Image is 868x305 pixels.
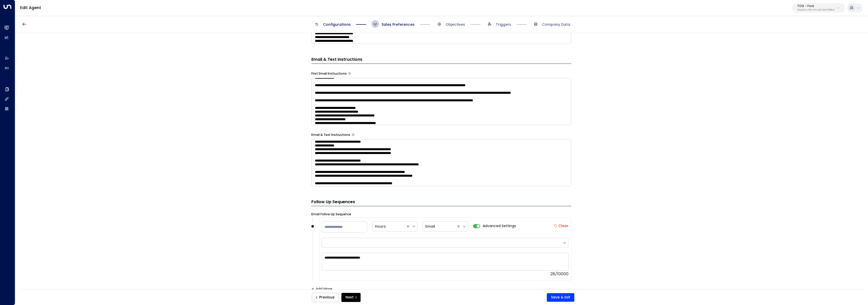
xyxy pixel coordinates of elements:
[797,9,835,11] p: 24bbb2f3-cf28-4415-a26f-20e170838bf4
[311,212,351,217] label: Email Follow Up Sequence
[352,133,355,136] button: Provide any specific instructions you want the agent to follow only when responding to leads via ...
[311,199,571,206] h3: Follow Up Sequences
[348,72,351,75] button: Specify instructions for the agent's first email only, such as introductory content, special offe...
[542,22,570,27] span: Company Data
[797,5,835,8] p: TOG - Fora
[311,287,332,291] button: Add More
[446,22,465,27] span: Objectives
[792,3,845,13] button: TOG - Fora24bbb2f3-cf28-4415-a26f-20e170838bf4
[483,223,516,229] span: Advanced Settings
[311,133,350,137] label: Email & Text Instructions
[322,271,568,276] div: 28/10000
[20,5,41,11] a: Edit Agent
[547,293,574,302] button: Save & Exit
[554,224,568,228] label: Clear
[323,22,351,27] span: Configurations
[496,22,511,27] span: Triggers
[312,293,339,302] button: Previous
[311,71,347,76] label: First Email Instructions
[341,293,361,302] button: Next
[382,22,415,27] span: Sales Preferences
[311,56,571,64] h3: Email & Text Instructions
